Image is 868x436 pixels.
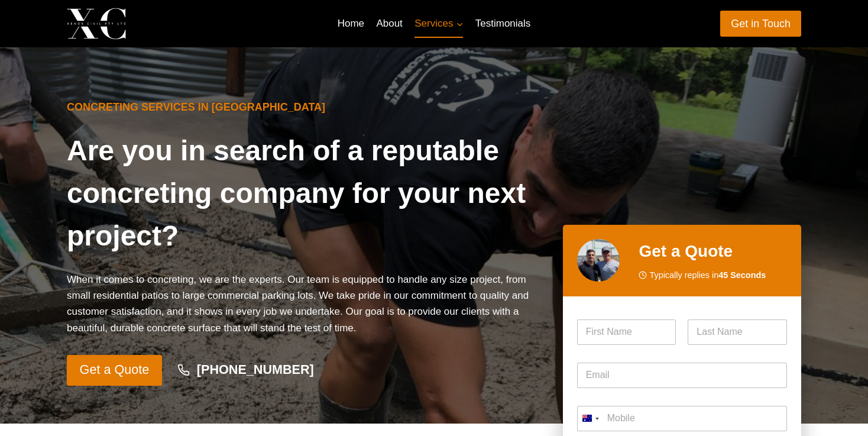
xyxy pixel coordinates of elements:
input: Email [577,363,787,388]
h2: Get a Quote [639,239,787,264]
a: Get in Touch [720,11,801,36]
a: About [370,9,409,38]
p: Xenos Civil [136,14,219,33]
img: Xenos Civil [67,8,126,39]
input: Last Name [688,319,787,345]
span: Get a Quote [80,360,150,380]
span: Typically replies in [649,269,766,282]
strong: [PHONE_NUMBER] [197,362,314,377]
h1: Are you in search of a reputable concreting company for your next project? [67,130,544,257]
a: Testimonials [469,9,537,38]
nav: Primary Navigation [331,9,536,38]
a: Services [409,9,469,38]
p: When it comes to concreting, we are the experts. Our team is equipped to handle any size project,... [67,272,544,336]
a: Get a Quote [67,355,162,386]
a: [PHONE_NUMBER] [167,357,325,384]
input: First Name [577,319,676,345]
h6: Concreting Services in [GEOGRAPHIC_DATA] [67,99,544,115]
button: Selected country [577,406,603,431]
a: Xenos Civil [67,8,219,39]
input: Mobile [577,406,787,431]
strong: 45 Seconds [718,270,766,280]
span: Services [414,15,463,31]
a: Home [331,9,370,38]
